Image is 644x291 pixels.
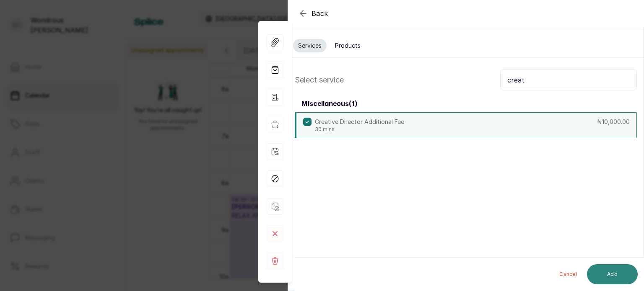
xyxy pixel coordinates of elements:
button: Cancel [553,264,584,284]
p: Select service [295,74,344,86]
p: ₦10,000.00 [597,118,630,126]
button: Products [330,39,366,52]
h3: miscellaneous ( 1 ) [301,99,357,109]
p: Creative Director Additional Fee [315,118,404,126]
input: Search. [500,70,637,90]
button: Back [298,8,328,18]
p: 30 mins [315,126,404,133]
button: Services [293,39,327,52]
span: Back [312,8,328,18]
button: Add [587,264,638,284]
